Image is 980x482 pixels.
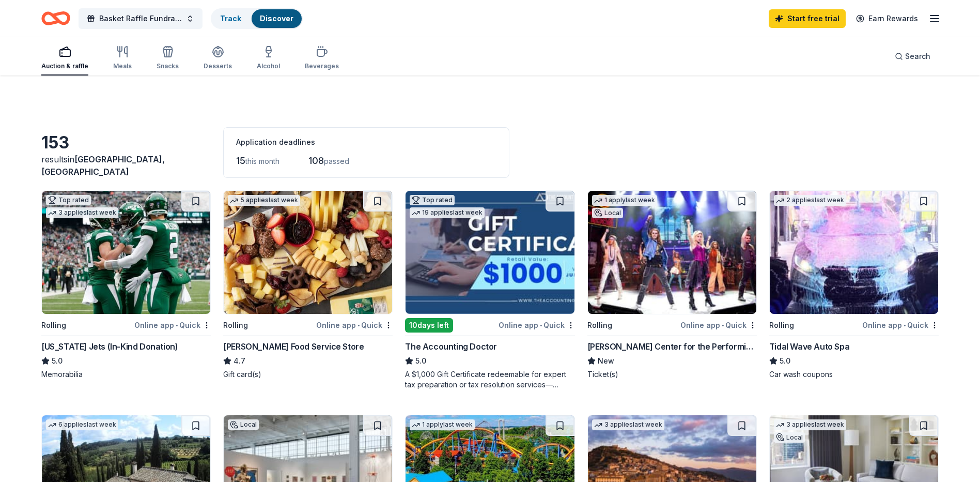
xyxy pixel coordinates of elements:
[305,62,339,70] div: Beverages
[886,46,939,67] button: Search
[157,41,179,76] button: Snacks
[234,355,245,367] span: 4.7
[405,369,574,390] div: A $1,000 Gift Certificate redeemable for expert tax preparation or tax resolution services—recipi...
[260,14,293,23] a: Discover
[415,355,426,367] span: 5.0
[41,154,165,177] span: in
[598,355,614,367] span: New
[540,321,542,329] span: •
[224,191,392,314] img: Image for Gordon Food Service Store
[113,62,132,70] div: Meals
[680,319,757,332] div: Online app Quick
[587,340,757,353] div: [PERSON_NAME] Center for the Performing Arts
[79,8,203,29] button: Basket Raffle Fundraiser
[850,9,924,28] a: Earn Rewards
[220,14,241,23] a: Track
[41,132,211,153] div: 153
[774,432,805,443] div: Local
[257,41,280,76] button: Alcohol
[228,195,300,206] div: 5 applies last week
[770,191,938,314] img: Image for Tidal Wave Auto Spa
[405,318,453,333] div: 10 days left
[862,319,939,332] div: Online app Quick
[769,340,849,353] div: Tidal Wave Auto Spa
[42,191,210,314] img: Image for New York Jets (In-Kind Donation)
[780,355,790,367] span: 5.0
[223,340,364,353] div: [PERSON_NAME] Food Service Store
[99,12,182,25] span: Basket Raffle Fundraiser
[769,369,939,380] div: Car wash coupons
[316,319,393,332] div: Online app Quick
[769,9,846,28] a: Start free trial
[204,41,232,76] button: Desserts
[587,369,757,380] div: Ticket(s)
[405,340,497,353] div: The Accounting Doctor
[592,419,664,430] div: 3 applies last week
[245,157,279,165] span: this month
[46,419,118,430] div: 6 applies last week
[236,136,496,148] div: Application deadlines
[41,62,88,70] div: Auction & raffle
[499,319,575,332] div: Online app Quick
[176,321,178,329] span: •
[41,41,88,76] button: Auction & raffle
[41,153,211,178] div: results
[905,50,930,63] span: Search
[223,319,248,332] div: Rolling
[41,154,165,177] span: [GEOGRAPHIC_DATA], [GEOGRAPHIC_DATA]
[406,191,574,314] img: Image for The Accounting Doctor
[405,190,574,390] a: Image for The Accounting DoctorTop rated19 applieslast week10days leftOnline app•QuickThe Account...
[257,62,280,70] div: Alcohol
[157,62,179,70] div: Snacks
[588,191,756,314] img: Image for Tilles Center for the Performing Arts
[46,207,118,218] div: 3 applies last week
[722,321,724,329] span: •
[228,419,259,430] div: Local
[587,190,757,380] a: Image for Tilles Center for the Performing Arts1 applylast weekLocalRollingOnline app•Quick[PERSO...
[904,321,906,329] span: •
[357,321,360,329] span: •
[587,319,612,332] div: Rolling
[52,355,63,367] span: 5.0
[324,157,349,165] span: passed
[410,419,475,430] div: 1 apply last week
[223,369,393,380] div: Gift card(s)
[46,195,91,205] div: Top rated
[305,41,339,76] button: Beverages
[223,190,393,380] a: Image for Gordon Food Service Store5 applieslast weekRollingOnline app•Quick[PERSON_NAME] Food Se...
[113,41,132,76] button: Meals
[774,419,846,430] div: 3 applies last week
[134,319,211,332] div: Online app Quick
[308,155,324,166] span: 108
[774,195,846,206] div: 2 applies last week
[41,6,70,31] a: Home
[410,195,455,205] div: Top rated
[41,369,211,380] div: Memorabilia
[211,8,303,29] button: TrackDiscover
[41,340,178,353] div: [US_STATE] Jets (In-Kind Donation)
[410,207,485,218] div: 19 applies last week
[769,190,939,380] a: Image for Tidal Wave Auto Spa2 applieslast weekRollingOnline app•QuickTidal Wave Auto Spa5.0Car w...
[592,208,623,218] div: Local
[769,319,794,332] div: Rolling
[41,319,66,332] div: Rolling
[592,195,657,206] div: 1 apply last week
[41,190,211,380] a: Image for New York Jets (In-Kind Donation)Top rated3 applieslast weekRollingOnline app•Quick[US_S...
[204,62,232,70] div: Desserts
[236,155,245,166] span: 15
